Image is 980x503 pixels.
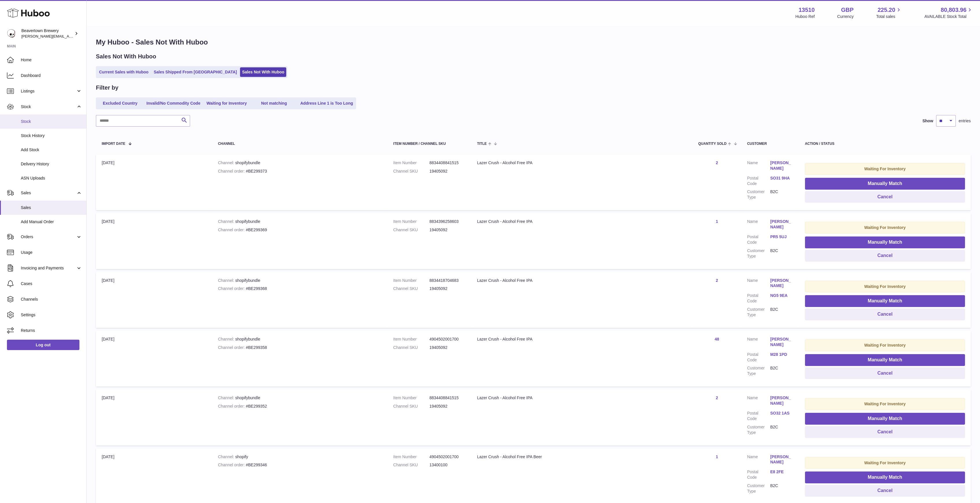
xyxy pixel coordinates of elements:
[21,104,76,110] span: Stock
[21,147,82,153] span: Add Stock
[21,73,82,78] span: Dashboard
[864,225,905,230] strong: Waiting For Inventory
[805,426,965,438] button: Cancel
[716,160,718,165] a: 2
[393,345,429,350] dt: Channel SKU
[770,336,793,347] a: [PERSON_NAME]
[21,234,76,240] span: Orders
[747,160,770,173] dt: Name
[716,395,718,400] a: 2
[799,6,815,14] strong: 13510
[218,219,382,224] div: shopifybundle
[21,133,82,138] span: Stock History
[747,175,770,186] dt: Postal Code
[429,454,466,460] dd: 4904502001700
[21,250,82,255] span: Usage
[218,337,235,341] strong: Channel
[747,278,770,290] dt: Name
[429,462,466,468] dd: 13400100
[218,462,382,468] div: #BE299346
[21,328,82,333] span: Returns
[218,395,235,400] strong: Channel
[770,454,793,465] a: [PERSON_NAME]
[218,345,382,350] div: #BE299358
[716,278,718,283] a: 2
[393,336,429,342] dt: Item Number
[21,175,82,181] span: ASN Uploads
[715,337,719,341] a: 48
[429,278,466,283] dd: 8834418704683
[805,471,965,483] button: Manually Match
[747,293,770,304] dt: Postal Code
[698,142,726,146] span: Quantity Sold
[747,234,770,245] dt: Postal Code
[477,278,687,283] div: Lazer Crush - Alcohol Free IPA
[923,118,933,124] label: Show
[429,227,466,233] dd: 19405092
[218,160,382,166] div: shopifybundle
[770,219,793,230] a: [PERSON_NAME]
[218,142,382,146] div: Channel
[837,14,854,19] div: Currency
[97,99,143,108] a: Excluded Country
[218,345,246,350] strong: Channel order
[770,410,793,416] a: SO32 1AS
[21,190,76,196] span: Sales
[795,14,815,19] div: Huboo Ref
[218,228,246,232] strong: Channel order
[805,250,965,262] button: Cancel
[7,29,16,38] img: Matthew.McCormack@beavertownbrewery.co.uk
[96,213,212,269] td: [DATE]
[747,410,770,421] dt: Postal Code
[747,365,770,376] dt: Customer Type
[716,219,718,224] a: 1
[251,99,297,108] a: Not matching
[144,99,202,108] a: Invalid/No Commodity Code
[805,308,965,320] button: Cancel
[941,6,966,14] span: 80,803.96
[21,119,82,124] span: Stock
[770,248,793,259] dd: B2C
[747,189,770,200] dt: Customer Type
[770,175,793,181] a: SO31 9HA
[429,160,466,166] dd: 8834408841515
[770,483,793,494] dd: B2C
[429,395,466,401] dd: 8834408841515
[805,191,965,203] button: Cancel
[924,14,973,19] span: AVAILABLE Stock Total
[393,404,429,409] dt: Channel SKU
[429,336,466,342] dd: 4904502001700
[716,454,718,459] a: 1
[429,345,466,350] dd: 19405092
[218,278,382,283] div: shopifybundle
[477,336,687,342] div: Lazer Crush - Alcohol Free IPA
[21,28,73,39] div: Beavertown Brewery
[393,286,429,291] dt: Channel SKU
[747,336,770,349] dt: Name
[747,307,770,318] dt: Customer Type
[393,219,429,224] dt: Item Number
[393,454,429,460] dt: Item Number
[96,154,212,210] td: [DATE]
[924,6,973,19] a: 80,803.96 AVAILABLE Stock Total
[877,6,895,14] span: 225.20
[7,340,79,350] a: Log out
[21,219,82,225] span: Add Manual Order
[96,53,156,60] h2: Sales Not With Huboo
[393,278,429,283] dt: Item Number
[477,142,487,146] span: Title
[959,118,971,124] span: entries
[218,169,246,173] strong: Channel order
[770,365,793,376] dd: B2C
[770,469,793,475] a: E8 2FE
[747,395,770,408] dt: Name
[747,352,770,363] dt: Postal Code
[218,278,235,283] strong: Channel
[21,57,82,63] span: Home
[393,160,429,166] dt: Item Number
[770,352,793,357] a: M28 1PD
[218,169,382,174] div: #BE299373
[204,99,250,108] a: Waiting for Inventory
[429,219,466,224] dd: 8834396258603
[805,295,965,307] button: Manually Match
